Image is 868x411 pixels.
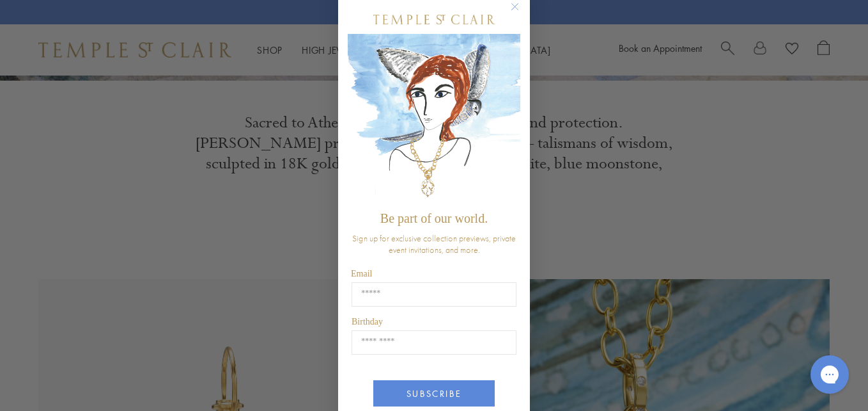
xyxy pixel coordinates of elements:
span: Email [351,269,372,278]
button: SUBSCRIBE [373,380,495,407]
span: Birthday [352,317,383,326]
span: Sign up for exclusive collection previews, private event invitations, and more. [352,232,516,255]
button: Close dialog [513,5,529,21]
input: Email [352,282,516,307]
iframe: Gorgias live chat messenger [804,351,855,398]
img: c4a9eb12-d91a-4d4a-8ee0-386386f4f338.jpeg [348,34,520,205]
img: Temple St. Clair [373,15,495,24]
span: Be part of our world. [380,211,488,225]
